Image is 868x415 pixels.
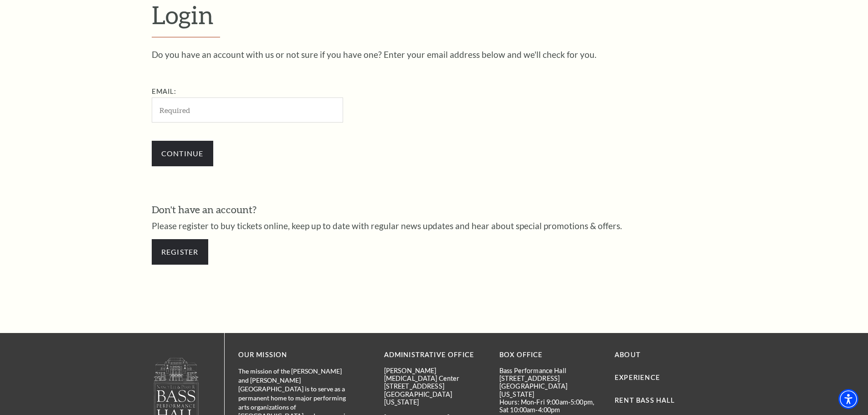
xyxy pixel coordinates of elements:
p: Please register to buy tickets online, keep up to date with regular news updates and hear about s... [152,221,717,230]
p: BOX OFFICE [499,349,601,361]
a: Experience [615,374,660,381]
h3: Don't have an account? [152,203,717,217]
p: [PERSON_NAME][MEDICAL_DATA] Center [384,367,486,383]
a: About [615,351,641,359]
p: Administrative Office [384,349,486,361]
input: Submit button [152,141,213,166]
p: Hours: Mon-Fri 9:00am-5:00pm, Sat 10:00am-4:00pm [499,398,601,414]
p: Bass Performance Hall [499,367,601,374]
div: Accessibility Menu [838,389,858,409]
p: [STREET_ADDRESS] [384,382,486,390]
label: Email: [152,87,177,95]
p: Do you have an account with us or not sure if you have one? Enter your email address below and we... [152,50,717,59]
input: Required [152,97,343,123]
p: [STREET_ADDRESS] [499,374,601,382]
a: Register [152,239,208,265]
a: Rent Bass Hall [615,396,675,404]
p: [GEOGRAPHIC_DATA][US_STATE] [384,390,486,406]
p: OUR MISSION [238,349,352,361]
p: [GEOGRAPHIC_DATA][US_STATE] [499,382,601,398]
